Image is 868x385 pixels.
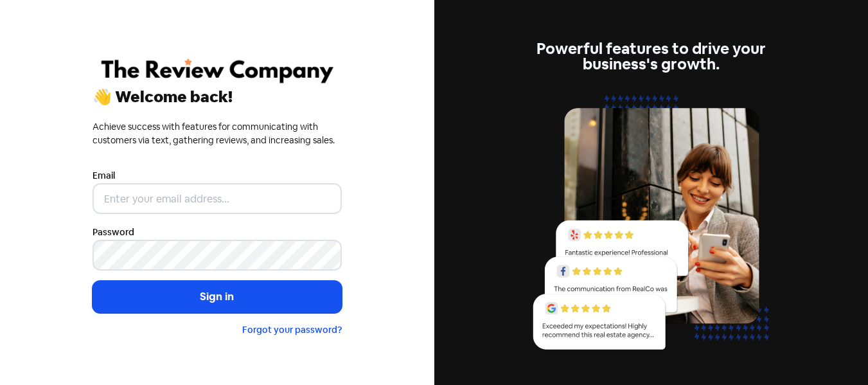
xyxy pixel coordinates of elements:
div: Achieve success with features for communicating with customers via text, gathering reviews, and i... [93,120,342,147]
button: Sign in [93,281,342,313]
label: Email [93,169,115,183]
input: Enter your email address... [93,183,342,214]
div: Powerful features to drive your business's growth. [526,41,775,72]
img: reviews [526,87,775,364]
div: 👋 Welcome back! [93,89,342,105]
label: Password [93,226,134,239]
a: Forgot your password? [242,324,342,336]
